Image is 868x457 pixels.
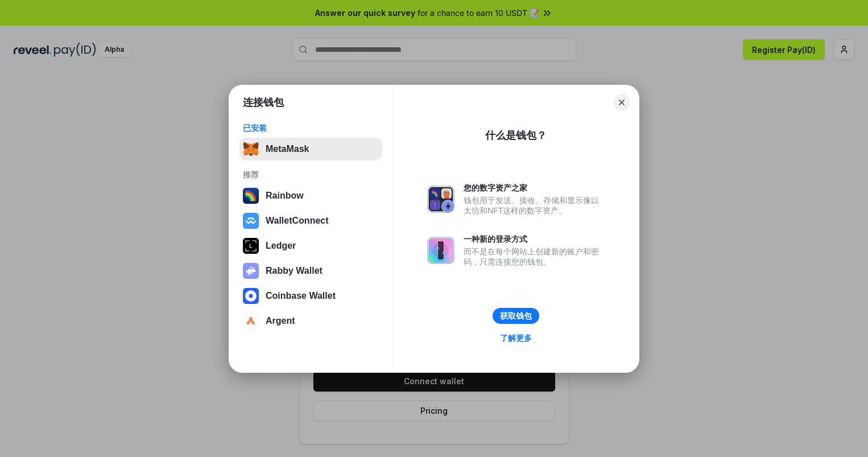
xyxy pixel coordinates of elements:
button: Coinbase Wallet [239,285,382,307]
div: Argent [266,316,295,326]
button: Close [614,94,630,110]
button: Ledger [239,234,382,257]
div: Ledger [266,241,296,251]
img: svg+xml,%3Csvg%20width%3D%22120%22%20height%3D%22120%22%20viewBox%3D%220%200%20120%20120%22%20fil... [243,188,259,204]
div: MetaMask [266,144,309,154]
div: 获取钱包 [500,311,532,321]
div: Coinbase Wallet [266,291,336,301]
div: Rabby Wallet [266,266,323,276]
button: Rabby Wallet [239,260,382,282]
img: svg+xml,%3Csvg%20xmlns%3D%22http%3A%2F%2Fwww.w3.org%2F2000%2Fsvg%22%20fill%3D%22none%22%20viewBox... [427,237,454,264]
button: WalletConnect [239,209,382,232]
a: 了解更多 [493,331,539,345]
button: Argent [239,310,382,332]
img: svg+xml,%3Csvg%20width%3D%2228%22%20height%3D%2228%22%20viewBox%3D%220%200%2028%2028%22%20fill%3D... [243,213,259,229]
button: 获取钱包 [493,308,539,324]
img: svg+xml,%3Csvg%20width%3D%2228%22%20height%3D%2228%22%20viewBox%3D%220%200%2028%2028%22%20fill%3D... [243,313,259,329]
div: 推荐 [243,170,379,180]
div: 一种新的登录方式 [464,234,605,244]
h1: 连接钱包 [243,96,284,109]
div: WalletConnect [266,216,329,226]
div: 而不是在每个网站上创建新的账户和密码，只需连接您的钱包。 [464,246,605,267]
div: Rainbow [266,191,304,201]
div: 了解更多 [500,333,532,343]
img: svg+xml,%3Csvg%20xmlns%3D%22http%3A%2F%2Fwww.w3.org%2F2000%2Fsvg%22%20width%3D%2228%22%20height%3... [243,238,259,254]
div: 您的数字资产之家 [464,183,605,193]
img: svg+xml,%3Csvg%20xmlns%3D%22http%3A%2F%2Fwww.w3.org%2F2000%2Fsvg%22%20fill%3D%22none%22%20viewBox... [243,263,259,279]
button: Rainbow [239,184,382,207]
div: 什么是钱包？ [485,129,547,142]
div: 已安装 [243,123,379,133]
button: MetaMask [239,138,382,160]
img: svg+xml,%3Csvg%20fill%3D%22none%22%20height%3D%2233%22%20viewBox%3D%220%200%2035%2033%22%20width%... [243,141,259,157]
img: svg+xml,%3Csvg%20width%3D%2228%22%20height%3D%2228%22%20viewBox%3D%220%200%2028%2028%22%20fill%3D... [243,288,259,304]
div: 钱包用于发送、接收、存储和显示像以太坊和NFT这样的数字资产。 [464,195,605,216]
img: svg+xml,%3Csvg%20xmlns%3D%22http%3A%2F%2Fwww.w3.org%2F2000%2Fsvg%22%20fill%3D%22none%22%20viewBox... [427,186,454,213]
